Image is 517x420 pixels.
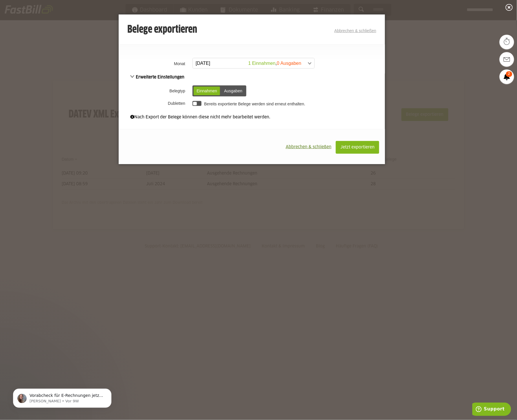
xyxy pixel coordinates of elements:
[4,377,120,417] iframe: Intercom notifications Nachricht
[286,145,331,149] span: Abbrechen & schließen
[119,98,191,108] th: Dubletten
[127,24,197,36] h3: Belege exportieren
[500,69,514,84] a: 2
[130,114,373,120] div: Nach Export der Belege können diese nicht mehr bearbeitet werden.
[130,75,185,79] span: Erweiterte Einstellungen
[472,403,511,417] iframe: Öffnet ein Widget, in dem Sie weitere Informationen finden
[204,102,305,106] label: Bereits exportierte Belege werden sind erneut enthalten.
[119,56,191,71] th: Monat
[194,87,220,95] div: Einnahmen
[340,145,375,149] span: Jetzt exportieren
[336,141,379,154] button: Jetzt exportieren
[334,28,376,33] a: Abbrechen & schließen
[506,71,512,77] span: 2
[281,141,336,153] button: Abbrechen & schließen
[119,83,191,98] th: Belegtyp
[221,87,245,95] div: Ausgaben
